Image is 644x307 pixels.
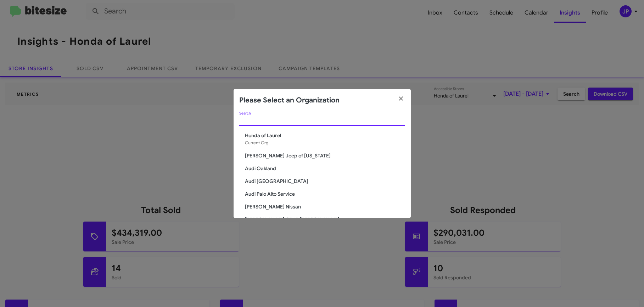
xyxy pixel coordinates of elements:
span: Audi Oakland [245,165,405,172]
span: [PERSON_NAME] Jeep of [US_STATE] [245,152,405,159]
h2: Please Select an Organization [239,95,340,106]
span: [PERSON_NAME] CDJR [PERSON_NAME] [245,216,405,223]
span: Audi [GEOGRAPHIC_DATA] [245,178,405,185]
span: Audi Palo Alto Service [245,190,405,197]
span: Current Org [245,140,268,145]
span: [PERSON_NAME] Nissan [245,203,405,210]
span: Honda of Laurel [245,132,405,139]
